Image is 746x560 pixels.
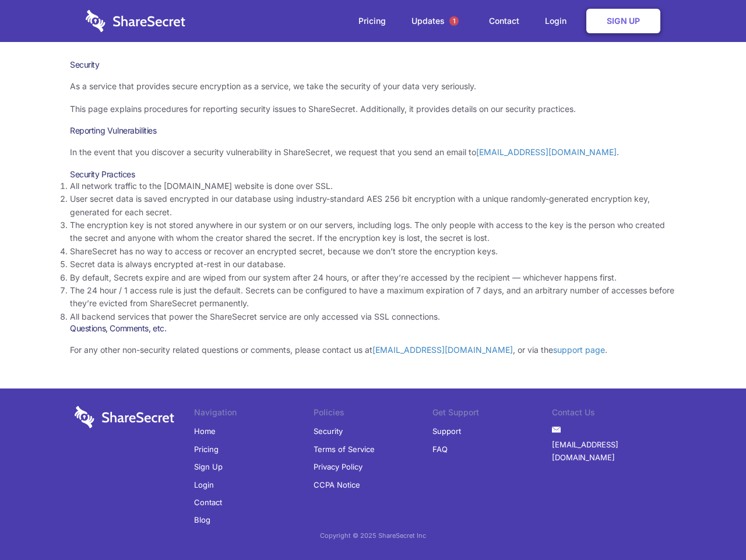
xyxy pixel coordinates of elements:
[70,60,676,70] h1: Security
[553,345,605,355] a: support page
[70,80,676,93] p: As a service that provides secure encryption as a service, we take the security of your data very...
[70,219,676,245] li: The encryption key is not stored anywhere in our system or on our servers, including logs. The on...
[314,422,343,440] a: Security
[533,3,584,39] a: Login
[194,476,214,494] a: Login
[70,146,676,159] p: In the event that you discover a security vulnerability in ShareSecret, we request that you send ...
[194,458,223,475] a: Sign Up
[70,284,676,310] li: The 24 hour / 1 access rule is just the default. Secrets can be configured to have a maximum expi...
[586,9,660,33] a: Sign Up
[314,458,363,475] a: Privacy Policy
[70,271,676,284] li: By default, Secrets expire and are wiped from our system after 24 hours, or after they’re accesse...
[347,3,397,39] a: Pricing
[372,345,513,355] a: [EMAIL_ADDRESS][DOMAIN_NAME]
[70,310,676,323] li: All backend services that power the ShareSecret service are only accessed via SSL connections.
[194,422,216,440] a: Home
[194,494,222,511] a: Contact
[70,245,676,258] li: ShareSecret has no way to access or recover an encrypted secret, because we don’t store the encry...
[449,16,459,26] span: 1
[75,406,174,428] img: logo-wordmark-white-trans-d4663122ce5f474addd5e946df7df03e33cb6a1c49d2221995e7729f52c070b2.svg
[314,406,433,422] li: Policies
[70,125,676,136] h3: Reporting Vulnerabilities
[314,440,375,458] a: Terms of Service
[314,476,360,494] a: CCPA Notice
[194,440,219,458] a: Pricing
[70,103,676,116] p: This page explains procedures for reporting security issues to ShareSecret. Additionally, it prov...
[477,3,531,39] a: Contact
[194,511,210,528] a: Blog
[70,180,676,192] li: All network traffic to the [DOMAIN_NAME] website is done over SSL.
[70,323,676,334] h3: Questions, Comments, etc.
[86,10,185,32] img: logo-wordmark-white-trans-d4663122ce5f474addd5e946df7df03e33cb6a1c49d2221995e7729f52c070b2.svg
[70,169,676,180] h3: Security Practices
[432,440,448,458] a: FAQ
[476,147,617,157] a: [EMAIL_ADDRESS][DOMAIN_NAME]
[194,406,314,422] li: Navigation
[552,406,671,422] li: Contact Us
[70,258,676,271] li: Secret data is always encrypted at-rest in our database.
[70,192,676,219] li: User secret data is saved encrypted in our database using industry-standard AES 256 bit encryptio...
[432,406,552,422] li: Get Support
[70,344,676,356] p: For any other non-security related questions or comments, please contact us at , or via the .
[432,422,461,440] a: Support
[552,436,671,467] a: [EMAIL_ADDRESS][DOMAIN_NAME]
